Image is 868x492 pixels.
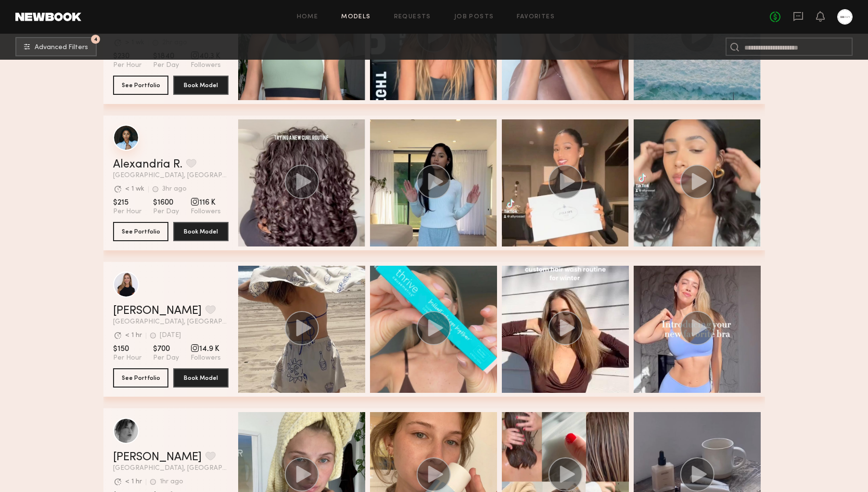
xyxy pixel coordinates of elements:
a: Models [341,14,370,20]
a: [PERSON_NAME] [113,452,202,463]
button: See Portfolio [113,76,168,95]
span: Per Day [153,207,179,216]
a: Favorites [517,14,555,20]
span: Followers [191,354,221,363]
button: Book Model [173,222,229,241]
div: 3hr ago [162,186,187,193]
span: [GEOGRAPHIC_DATA], [GEOGRAPHIC_DATA] [113,172,229,179]
span: Followers [191,207,221,216]
span: 4 [94,37,98,41]
button: See Portfolio [113,222,168,241]
div: < 1 hr [125,479,142,485]
span: Per Hour [113,207,141,216]
div: 1hr ago [160,479,183,485]
span: Per Day [153,61,179,70]
div: < 1 hr [125,332,142,339]
span: [GEOGRAPHIC_DATA], [GEOGRAPHIC_DATA] [113,465,229,472]
span: Advanced Filters [35,44,88,51]
span: $1600 [153,198,179,207]
span: $700 [153,344,179,354]
span: $150 [113,344,141,354]
span: Per Day [153,354,179,363]
div: < 1 wk [125,186,144,193]
span: Per Hour [113,61,141,70]
span: [GEOGRAPHIC_DATA], [GEOGRAPHIC_DATA] [113,319,229,325]
span: 14.9 K [191,344,221,354]
span: Followers [191,61,221,70]
button: See Portfolio [113,368,168,388]
button: Book Model [173,368,229,388]
button: Book Model [173,76,229,95]
span: $215 [113,198,141,207]
a: Requests [394,14,431,20]
span: Per Hour [113,354,141,363]
a: Job Posts [454,14,494,20]
div: [DATE] [160,332,181,339]
a: Alexandria R. [113,159,182,170]
a: [PERSON_NAME] [113,305,202,317]
button: 4Advanced Filters [15,37,97,56]
a: Home [297,14,319,20]
span: 116 K [191,198,221,207]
